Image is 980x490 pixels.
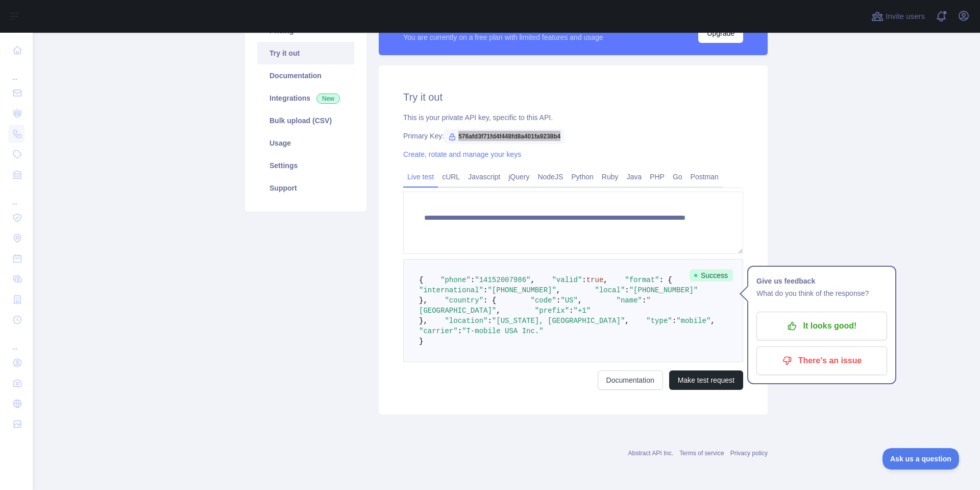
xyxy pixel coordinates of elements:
[419,317,428,325] span: },
[690,269,733,282] span: Success
[8,331,24,352] div: ...
[403,90,743,104] h2: Try it out
[556,296,560,305] span: :
[764,317,879,335] p: It looks good!
[419,337,423,345] span: }
[487,317,492,325] span: :
[440,276,471,284] span: "phone"
[578,296,582,305] span: ,
[475,276,530,284] span: "14152007986"
[257,87,354,109] a: Integrations New
[730,450,768,457] a: Privacy policy
[438,169,464,185] a: cURL
[659,276,672,284] span: : {
[530,296,556,305] span: "code"
[698,24,743,43] button: Upgrade
[444,129,565,144] span: 576afd3f71fd4f448fd8a401fa9238b4
[403,131,743,141] div: Primary Key:
[257,177,354,199] a: Support
[883,448,960,470] iframe: Toggle Customer Support
[462,327,544,335] span: "T-mobile USA Inc."
[628,450,674,457] a: Abstract API Inc.
[625,317,629,325] span: ,
[886,11,925,22] span: Invite users
[646,169,669,185] a: PHP
[710,317,715,325] span: ,
[533,169,567,185] a: NodeJS
[257,154,354,177] a: Settings
[535,307,569,315] span: "prefix"
[483,296,496,305] span: : {
[598,370,663,390] a: Documentation
[756,287,887,299] p: What do you think of the response?
[8,61,24,82] div: ...
[617,296,642,305] span: "name"
[316,94,340,104] span: New
[403,112,743,123] div: This is your private API key, specific to this API.
[603,276,607,284] span: ,
[625,276,659,284] span: "format"
[504,169,533,185] a: jQuery
[492,317,625,325] span: "[US_STATE], [GEOGRAPHIC_DATA]"
[403,32,603,42] div: You are currently on a free plan with limited features and usage
[419,327,458,335] span: "carrier"
[445,317,487,325] span: "location"
[687,169,723,185] a: Postman
[764,352,879,369] p: There's an issue
[419,286,483,294] span: "international"
[257,132,354,154] a: Usage
[403,150,521,158] a: Create, rotate and manage your keys
[471,276,475,284] span: :
[483,286,487,294] span: :
[8,186,24,206] div: ...
[419,296,428,305] span: },
[419,276,423,284] span: {
[530,276,534,284] span: ,
[625,286,629,294] span: :
[595,286,625,294] span: "local"
[458,327,462,335] span: :
[623,169,646,185] a: Java
[257,109,354,132] a: Bulk upload (CSV)
[756,312,887,340] button: It looks good!
[676,317,710,325] span: "mobile"
[257,64,354,87] a: Documentation
[756,275,887,287] h1: Give us feedback
[869,8,927,25] button: Invite users
[598,169,623,185] a: Ruby
[567,169,598,185] a: Python
[464,169,504,185] a: Javascript
[496,307,500,315] span: ,
[679,450,724,457] a: Terms of service
[552,276,582,284] span: "valid"
[756,346,887,375] button: There's an issue
[672,317,676,325] span: :
[582,276,586,284] span: :
[669,370,743,390] button: Make test request
[560,296,578,305] span: "US"
[445,296,483,305] span: "country"
[556,286,560,294] span: ,
[642,296,646,305] span: :
[403,169,438,185] a: Live test
[646,317,672,325] span: "type"
[586,276,604,284] span: true
[257,42,354,64] a: Try it out
[669,169,687,185] a: Go
[629,286,698,294] span: "[PHONE_NUMBER]"
[487,286,556,294] span: "[PHONE_NUMBER]"
[569,307,573,315] span: :
[573,307,591,315] span: "+1"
